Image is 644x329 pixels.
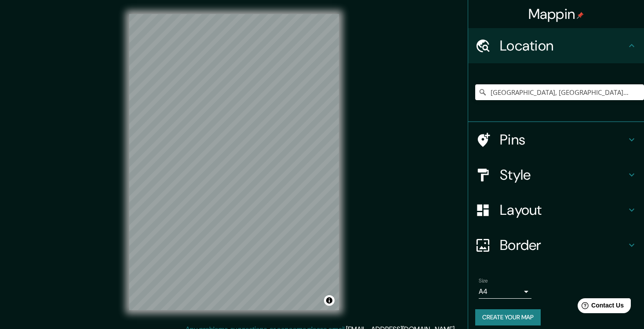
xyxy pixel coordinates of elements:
[500,166,626,184] h4: Style
[129,14,339,310] canvas: Map
[468,228,644,263] div: Border
[566,295,634,319] iframe: Help widget launcher
[528,5,584,23] h4: Mappin
[468,122,644,157] div: Pins
[500,201,626,219] h4: Layout
[324,295,335,306] button: Toggle attribution
[500,131,626,148] h4: Pins
[577,12,584,19] img: pin-icon.png
[500,37,626,54] h4: Location
[468,157,644,192] div: Style
[468,192,644,228] div: Layout
[479,277,488,285] label: Size
[468,28,644,63] div: Location
[475,84,644,100] input: Pick your city or area
[500,236,626,254] h4: Border
[475,309,541,325] button: Create your map
[479,285,531,299] div: A4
